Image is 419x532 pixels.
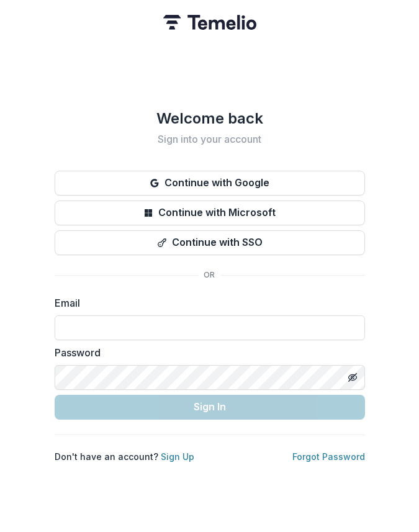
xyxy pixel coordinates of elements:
button: Continue with Microsoft [55,201,365,225]
button: Continue with Google [55,171,365,196]
button: Continue with SSO [55,230,365,255]
h1: Welcome back [55,109,365,128]
button: Toggle password visibility [343,367,363,387]
button: Sign In [55,395,365,420]
a: Sign Up [161,451,194,462]
p: Don't have an account? [55,450,194,463]
label: Email [55,295,358,310]
a: Forgot Password [292,451,365,462]
h2: Sign into your account [55,133,365,145]
img: Temelio [163,15,256,30]
label: Password [55,345,358,360]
